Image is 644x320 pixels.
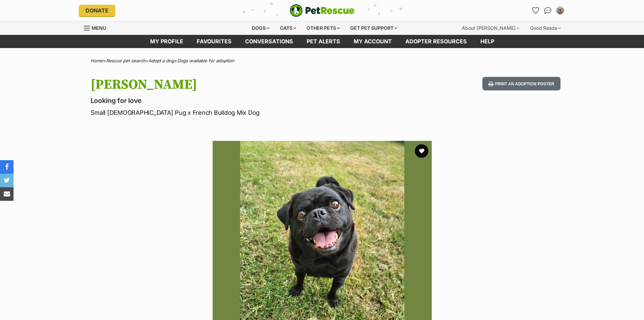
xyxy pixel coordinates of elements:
[91,77,377,92] h1: [PERSON_NAME]
[345,21,402,35] div: Get pet support
[555,5,566,16] button: My account
[91,58,103,63] a: Home
[415,144,428,158] button: favourite
[79,5,115,16] a: Donate
[92,25,106,31] span: Menu
[74,58,571,63] div: > > >
[91,96,377,105] p: Looking for love
[457,21,524,35] div: About [PERSON_NAME]
[177,58,234,63] a: Dogs available for adoption
[399,35,474,48] a: Adopter resources
[143,35,190,48] a: My profile
[106,58,145,63] a: Rescue pet search
[300,35,347,48] a: Pet alerts
[530,5,566,16] ul: Account quick links
[347,35,399,48] a: My account
[557,7,564,14] img: Daniel Ford profile pic
[91,108,377,117] p: Small [DEMOGRAPHIC_DATA] Pug x French Bulldog Mix Dog
[148,58,174,63] a: Adopt a dog
[247,21,274,35] div: Dogs
[525,21,566,35] div: Good Reads
[530,5,541,16] a: Favourites
[275,21,301,35] div: Cats
[474,35,501,48] a: Help
[238,35,300,48] a: conversations
[84,21,111,34] a: Menu
[190,35,238,48] a: Favourites
[290,4,355,17] a: PetRescue
[482,77,560,91] button: Print an adoption poster
[544,7,551,14] img: chat-41dd97257d64d25036548639549fe6c8038ab92f7586957e7f3b1b290dea8141.svg
[543,5,553,16] a: Conversations
[302,21,344,35] div: Other pets
[290,4,355,17] img: logo-e224e6f780fb5917bec1dbf3a21bbac754714ae5b6737aabdf751b685950b380.svg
